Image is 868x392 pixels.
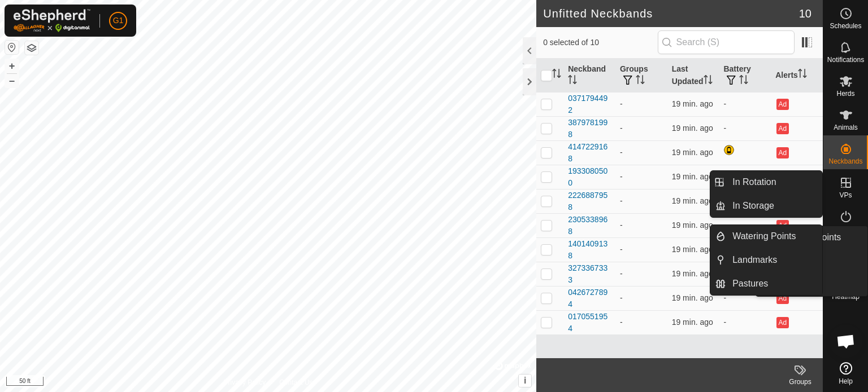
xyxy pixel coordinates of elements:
[704,77,713,86] p-sorticon: Activate to sort
[672,99,713,108] span: Oct 13, 2025, 12:07 PM
[828,158,862,165] span: Neckbands
[776,147,789,158] button: Ad
[672,221,713,230] span: Oct 13, 2025, 12:07 PM
[672,172,713,181] span: Oct 13, 2025, 12:07 PM
[839,192,852,199] span: VPs
[778,377,823,387] div: Groups
[568,311,611,334] div: 0170551954
[615,213,667,237] td: -
[672,318,713,327] span: Oct 13, 2025, 12:07 PM
[726,171,822,193] a: In Rotation
[726,272,822,295] a: Pastures
[710,195,822,217] li: In Storage
[776,123,789,134] button: Ad
[519,375,531,387] button: i
[672,196,713,205] span: Oct 13, 2025, 12:07 PM
[834,124,858,131] span: Animals
[827,56,864,63] span: Notifications
[568,287,611,310] div: 0426727894
[719,310,771,334] td: -
[25,41,38,55] button: Map Layers
[823,358,868,389] a: Help
[672,293,713,302] span: Oct 13, 2025, 12:07 PM
[776,220,789,231] button: Ad
[776,317,789,328] button: Ad
[615,140,667,165] td: -
[524,376,526,385] span: i
[5,59,19,73] button: +
[568,93,611,116] div: 0371794492
[568,238,611,262] div: 1401409138
[672,245,713,254] span: Oct 13, 2025, 12:07 PM
[719,116,771,140] td: -
[615,116,667,140] td: -
[672,269,713,278] span: Oct 13, 2025, 12:07 PM
[672,124,713,133] span: Oct 13, 2025, 12:07 PM
[568,262,611,286] div: 3273367333
[543,37,657,49] span: 0 selected of 10
[719,165,771,189] td: -
[667,59,719,93] th: Last Updated
[839,378,853,385] span: Help
[710,225,822,248] li: Watering Points
[615,262,667,286] td: -
[636,77,645,86] p-sorticon: Activate to sort
[568,77,577,86] p-sorticon: Activate to sort
[5,74,19,87] button: –
[776,293,789,304] button: Ad
[710,272,822,295] li: Pastures
[615,286,667,310] td: -
[224,377,266,387] a: Privacy Policy
[771,59,823,93] th: Alerts
[615,237,667,262] td: -
[563,59,615,93] th: Neckband
[832,293,860,300] span: Heatmap
[732,253,777,267] span: Landmarks
[710,249,822,271] li: Landmarks
[615,189,667,213] td: -
[798,71,807,80] p-sorticon: Activate to sort
[615,310,667,334] td: -
[5,41,19,54] button: Reset Map
[568,190,611,213] div: 2226887958
[568,141,611,165] div: 4147229168
[830,23,861,29] span: Schedules
[799,5,811,22] span: 10
[568,214,611,237] div: 2305338968
[615,59,667,93] th: Groups
[732,175,776,189] span: In Rotation
[658,30,795,54] input: Search (S)
[615,165,667,189] td: -
[726,249,822,271] a: Landmarks
[719,286,771,310] td: -
[726,195,822,217] a: In Storage
[732,277,768,290] span: Pastures
[732,199,774,213] span: In Storage
[776,99,789,110] button: Ad
[14,9,90,32] img: Gallagher Logo
[719,92,771,116] td: -
[732,230,796,243] span: Watering Points
[672,148,713,157] span: Oct 13, 2025, 12:07 PM
[113,15,124,27] span: G1
[568,165,611,189] div: 1933080500
[279,377,313,387] a: Contact Us
[552,71,561,80] p-sorticon: Activate to sort
[829,324,863,358] div: Open chat
[719,59,771,93] th: Battery
[726,225,822,248] a: Watering Points
[710,171,822,193] li: In Rotation
[836,90,854,97] span: Herds
[615,92,667,116] td: -
[568,117,611,140] div: 3879781998
[739,77,748,86] p-sorticon: Activate to sort
[543,7,799,20] h2: Unfitted Neckbands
